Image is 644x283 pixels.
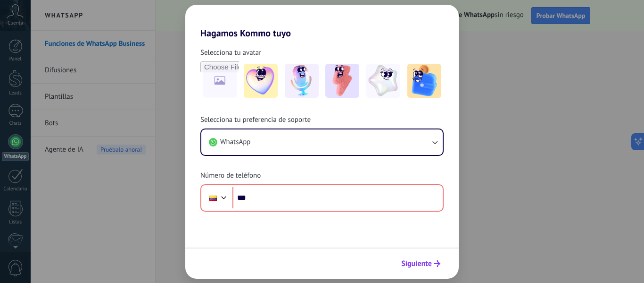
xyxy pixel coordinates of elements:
[244,64,278,98] img: -1.jpeg
[185,5,459,39] h2: Hagamos Kommo tuyo
[204,188,222,208] div: Colombia: + 57
[200,171,261,180] span: Número de teléfono
[201,129,443,155] button: WhatsApp
[285,64,319,98] img: -2.jpeg
[397,256,445,272] button: Siguiente
[407,64,441,98] img: -5.jpeg
[366,64,400,98] img: -4.jpeg
[200,48,261,58] span: Selecciona tu avatar
[325,64,359,98] img: -3.jpeg
[200,115,311,125] span: Selecciona tu preferencia de soporte
[401,260,432,267] span: Siguiente
[220,137,250,147] span: WhatsApp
